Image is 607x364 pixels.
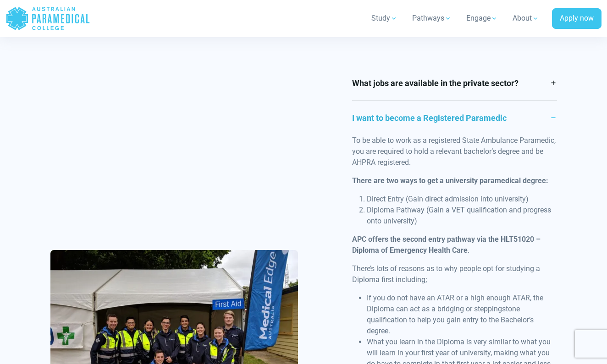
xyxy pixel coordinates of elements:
strong: There are two ways to get a university paramedical degree: [352,176,548,185]
a: Engage [461,5,503,31]
p: To be able to work as a registered State Ambulance Paramedic, you are required to hold a relevant... [352,135,557,168]
a: About [507,5,545,31]
li: If you do not have an ATAR or a high enough ATAR, the Diploma can act as a bridging or steppingst... [367,293,557,337]
p: There’s lots of reasons as to why people opt for studying a Diploma first including; [352,263,557,285]
strong: APC offers the second entry pathway via the [352,235,499,244]
a: I want to become a Registered Paramedic [352,101,557,135]
a: Study [366,5,403,31]
a: Pathways [407,5,457,31]
p: . [352,234,557,256]
a: Australian Paramedical College [6,4,90,33]
li: Direct Entry (Gain direct admission into university) [367,194,557,205]
strong: HLT51020 – Diploma of Emergency Health Care [352,235,541,255]
a: What jobs are available in the private sector? [352,66,557,100]
a: Apply now [552,8,601,29]
li: Diploma Pathway (Gain a VET qualification and progress onto university) [367,205,557,227]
